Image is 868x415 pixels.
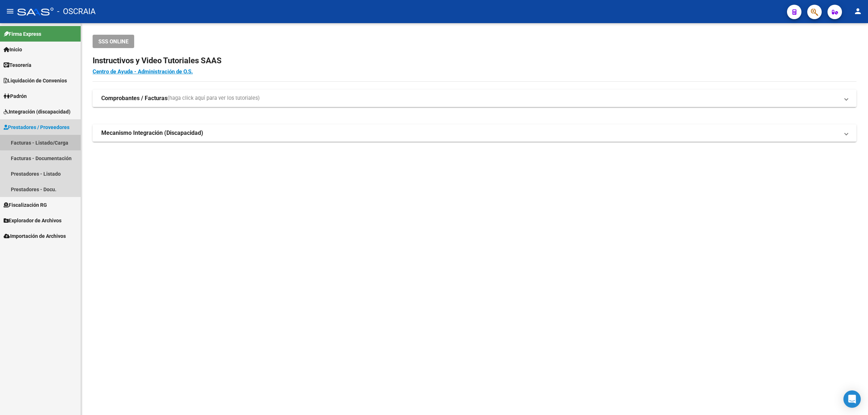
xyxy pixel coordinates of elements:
mat-expansion-panel-header: Mecanismo Integración (Discapacidad) [93,124,856,142]
div: Open Intercom Messenger [843,390,861,408]
span: Inicio [4,46,22,54]
span: Prestadores / Proveedores [4,123,69,131]
span: Liquidación de Convenios [4,77,67,85]
strong: Comprobantes / Facturas [101,94,167,102]
span: Firma Express [4,30,41,38]
mat-icon: person [854,7,862,16]
span: Explorador de Archivos [4,217,61,224]
mat-icon: menu [6,7,14,16]
h2: Instructivos y Video Tutoriales SAAS [93,54,856,68]
span: - OSCRAIA [57,4,95,20]
span: Integración (discapacidad) [4,108,71,116]
a: Centro de Ayuda - Administración de O.S. [93,68,193,75]
button: SSS ONLINE [93,35,134,48]
span: Padrón [4,92,27,100]
span: SSS ONLINE [98,38,128,45]
mat-expansion-panel-header: Comprobantes / Facturas(haga click aquí para ver los tutoriales) [93,90,856,107]
strong: Mecanismo Integración (Discapacidad) [101,129,203,137]
span: Tesorería [4,61,31,69]
span: (haga click aquí para ver los tutoriales) [167,94,260,102]
span: Importación de Archivos [4,232,66,240]
span: Fiscalización RG [4,201,47,209]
